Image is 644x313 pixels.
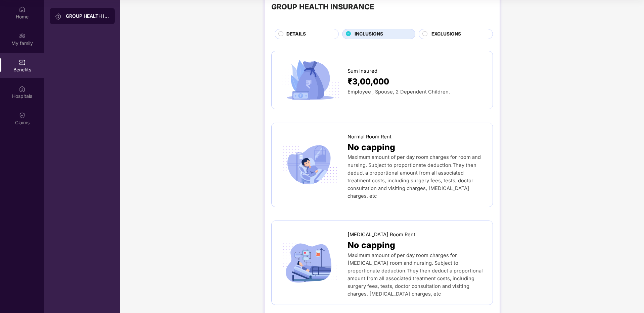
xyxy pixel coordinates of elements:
[19,112,26,119] img: svg+xml;base64,PHN2ZyBpZD0iQ2xhaW0iIHhtbG5zPSJodHRwOi8vd3d3LnczLm9yZy8yMDAwL3N2ZyIgd2lkdGg9IjIwIi...
[348,252,483,297] span: Maximum amount of per day room charges for [MEDICAL_DATA] room and nursing. Subject to proportion...
[348,67,377,75] span: Sum Insured
[348,239,395,252] span: No capping
[19,59,26,66] img: svg+xml;base64,PHN2ZyBpZD0iQmVuZWZpdHMiIHhtbG5zPSJodHRwOi8vd3d3LnczLm9yZy8yMDAwL3N2ZyIgd2lkdGg9Ij...
[286,30,306,38] span: DETAILS
[348,231,415,239] span: [MEDICAL_DATA] Room Rent
[55,13,62,20] img: svg+xml;base64,PHN2ZyB3aWR0aD0iMjAiIGhlaWdodD0iMjAiIHZpZXdCb3g9IjAgMCAyMCAyMCIgZmlsbD0ibm9uZSIgeG...
[19,85,26,92] img: svg+xml;base64,PHN2ZyBpZD0iSG9zcGl0YWxzIiB4bWxucz0iaHR0cDovL3d3dy53My5vcmcvMjAwMC9zdmciIHdpZHRoPS...
[278,143,342,187] img: icon
[348,141,395,154] span: No capping
[278,241,342,285] img: icon
[19,6,26,13] img: svg+xml;base64,PHN2ZyBpZD0iSG9tZSIgeG1sbnM9Imh0dHA6Ly93d3cudzMub3JnLzIwMDAvc3ZnIiB3aWR0aD0iMjAiIG...
[348,89,450,95] span: Employee , Spouse, 2 Dependent Children.
[66,13,109,19] div: GROUP HEALTH INSURANCE
[355,30,383,38] span: INCLUSIONS
[19,33,26,39] img: svg+xml;base64,PHN2ZyB3aWR0aD0iMjAiIGhlaWdodD0iMjAiIHZpZXdCb3g9IjAgMCAyMCAyMCIgZmlsbD0ibm9uZSIgeG...
[348,75,389,88] span: ₹3,00,000
[278,58,342,102] img: icon
[348,154,481,199] span: Maximum amount of per day room charges for room and nursing. Subject to proportionate deduction.T...
[431,30,461,38] span: EXCLUSIONS
[271,1,374,12] div: GROUP HEALTH INSURANCE
[348,133,392,141] span: Normal Room Rent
